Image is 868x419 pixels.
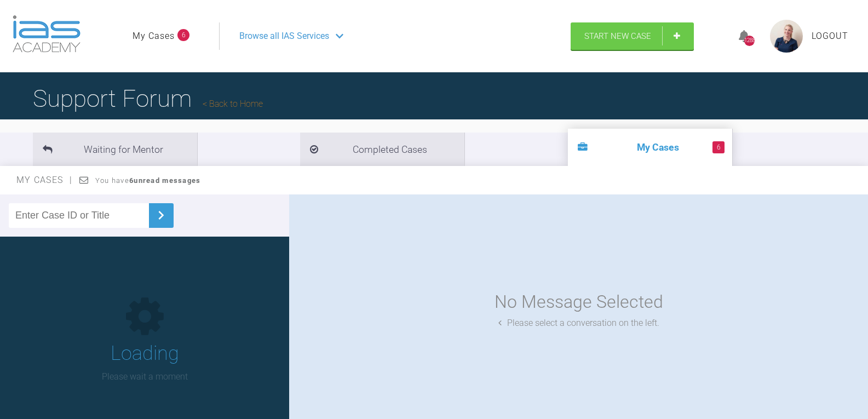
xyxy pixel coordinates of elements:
[712,141,725,153] span: 6
[568,129,732,166] li: My Cases
[744,36,755,46] div: 1288
[111,338,179,370] h1: Loading
[812,29,848,43] a: Logout
[177,29,189,41] span: 6
[33,79,263,118] h1: Support Forum
[203,99,263,109] a: Back to Home
[9,203,149,228] input: Enter Case ID or Title
[300,133,464,166] li: Completed Cases
[770,20,803,53] img: profile.png
[133,29,175,43] a: My Cases
[584,31,651,41] span: Start New Case
[152,206,170,224] img: chevronRight.28bd32b0.svg
[129,176,200,185] strong: 6 unread messages
[498,316,659,330] div: Please select a conversation on the left.
[102,370,188,384] p: Please wait a moment
[16,175,73,185] span: My Cases
[495,288,663,316] div: No Message Selected
[571,22,694,50] a: Start New Case
[13,15,81,53] img: logo-light.3e3ef733.png
[239,29,329,43] span: Browse all IAS Services
[95,176,201,185] span: You have
[33,133,197,166] li: Waiting for Mentor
